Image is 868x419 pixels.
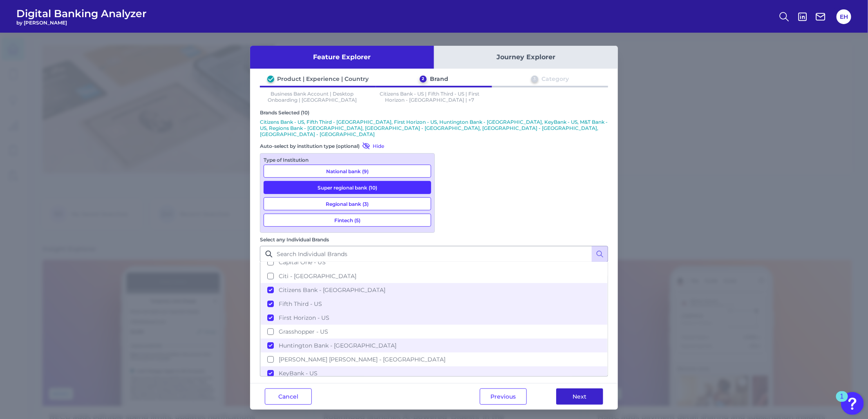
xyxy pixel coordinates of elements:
[264,181,431,194] button: Super regional bank (10)
[261,311,607,325] button: First Horizon - US
[250,46,434,69] button: Feature Explorer
[360,142,384,150] button: Hide
[434,46,618,69] button: Journey Explorer
[279,286,385,294] span: Citizens Bank - [GEOGRAPHIC_DATA]
[279,342,396,349] span: Huntington Bank - [GEOGRAPHIC_DATA]
[261,339,607,352] button: Huntington Bank - [GEOGRAPHIC_DATA]
[265,388,312,405] button: Cancel
[264,197,431,210] button: Regional bank (3)
[260,236,329,243] label: Select any Individual Brands
[279,314,329,321] span: First Horizon - US
[279,356,445,363] span: [PERSON_NAME] [PERSON_NAME] - [GEOGRAPHIC_DATA]
[430,75,448,82] div: Brand
[261,269,607,283] button: Citi - [GEOGRAPHIC_DATA]
[261,297,607,311] button: Fifth Third - US
[16,20,147,26] span: by [PERSON_NAME]
[260,142,435,150] div: Auto-select by institution type (optional)
[260,91,365,103] p: Business Bank Account | Desktop Onboarding | [GEOGRAPHIC_DATA]
[16,7,147,20] span: Digital Banking Analyzer
[556,388,603,405] button: Next
[279,370,318,377] span: KeyBank - US
[260,109,608,116] div: Brands Selected (10)
[841,392,864,415] button: Open Resource Center, 1 new notification
[279,300,322,308] span: Fifth Third - US
[541,75,569,82] div: Category
[261,366,607,380] button: KeyBank - US
[261,283,607,297] button: Citizens Bank - [GEOGRAPHIC_DATA]
[279,328,328,335] span: Grasshopper - US
[260,119,608,137] p: Citizens Bank - US, Fifth Third - [GEOGRAPHIC_DATA], First Horizon - US, Huntington Bank - [GEOGR...
[277,75,369,82] div: Product | Experience | Country
[264,214,431,227] button: Fintech (5)
[378,91,482,103] p: Citizens Bank - US | Fifth Third - US | First Horizon - [GEOGRAPHIC_DATA] | +7
[837,9,851,24] button: EH
[264,165,431,178] button: National bank (9)
[840,397,844,407] div: 1
[261,325,607,339] button: Grasshopper - US
[261,255,607,269] button: Capital One - US
[264,157,431,163] div: Type of Institution
[261,352,607,366] button: [PERSON_NAME] [PERSON_NAME] - [GEOGRAPHIC_DATA]
[480,388,527,405] button: Previous
[279,259,326,266] span: Capital One - US
[420,76,427,82] div: 2
[279,272,356,280] span: Citi - [GEOGRAPHIC_DATA]
[531,76,538,82] div: 3
[260,246,608,262] input: Search Individual Brands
